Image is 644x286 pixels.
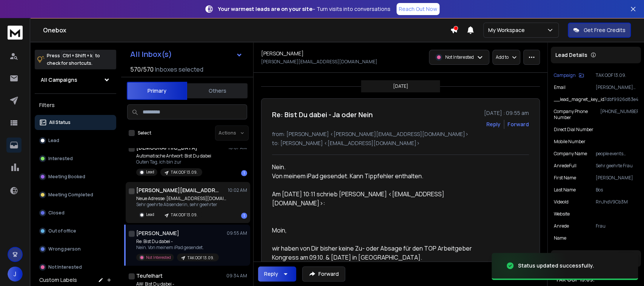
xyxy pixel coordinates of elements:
div: Status updated successfully. [518,262,594,269]
h1: All Campaigns [41,76,77,84]
h3: Custom Labels [39,276,77,284]
button: J [8,266,23,281]
p: [PHONE_NUMBER] [600,109,638,121]
button: Reply [258,266,296,281]
div: Reply [264,270,278,278]
p: TAK OOF 13.09. [171,212,198,218]
p: Neue Adresse: [EMAIL_ADDRESS][DOMAIN_NAME] [136,196,227,202]
button: All Campaigns [35,72,116,87]
p: Company Phone Number [554,109,600,121]
button: Interested [35,151,116,166]
p: [PERSON_NAME] [596,175,638,181]
p: TAK OOF 13.09. [596,72,638,78]
p: Meeting Booked [48,174,85,180]
p: Frau [596,223,638,229]
p: Campaign [554,72,576,78]
button: All Status [35,115,116,130]
p: from: [PERSON_NAME] <[PERSON_NAME][EMAIL_ADDRESS][DOMAIN_NAME]> [272,130,529,138]
p: people events Gesellschaft für strategische Kommunikation mbH [596,151,638,157]
p: videoId [554,199,569,205]
button: Others [187,83,247,99]
p: RnJhdV9Cb3M [596,199,638,205]
p: Email [554,84,566,90]
div: Forward [507,121,529,128]
p: Out of office [48,228,76,234]
p: anrede [554,223,569,229]
p: [DATE] [393,83,408,89]
p: anredeFull [554,163,576,169]
button: Out of office [35,223,116,239]
button: Meeting Completed [35,187,116,202]
p: Name [554,235,566,241]
button: Get Free Credits [568,23,631,38]
p: [PERSON_NAME][EMAIL_ADDRESS][DOMAIN_NAME] [261,59,377,65]
h1: Teufelhart [136,272,163,279]
p: Add to [496,54,509,60]
p: Reach Out Now [399,5,437,13]
h1: Onebox [43,26,450,35]
p: – Turn visits into conversations [218,5,390,13]
p: TAK OOF 13.09. [188,255,214,260]
p: Not Interested [445,54,474,60]
button: Wrong person [35,242,116,257]
p: TAK OOF 13.09. [171,170,198,175]
div: 1 [241,213,247,219]
p: Nein. Von meinem iPad gesendet. [136,244,219,250]
span: 570 / 570 [130,65,154,74]
p: Lead [146,212,154,217]
button: Campaign [554,72,584,78]
h1: All Inbox(s) [130,50,172,58]
p: Closed [48,210,65,216]
p: Guten Tag, ich bin zur [136,159,211,165]
blockquote: Am [DATE] 10:11 schrieb [PERSON_NAME] <[EMAIL_ADDRESS][DOMAIN_NAME]>: [272,190,492,217]
a: Reach Out Now [397,3,440,15]
p: Meeting Completed [48,192,93,198]
button: Primary [127,82,187,100]
h1: Re: Bist Du dabei - Ja oder Nein [272,109,373,120]
p: Interested [48,156,73,162]
h3: Filters [35,100,116,110]
p: Wrong person [48,246,81,252]
p: Lead Details [555,51,587,59]
p: Not Interested [48,264,82,270]
p: My Workspace [488,26,528,34]
button: Not Interested [35,260,116,275]
button: All Inbox(s) [124,47,249,62]
p: Sehr geehrte Absenderin, sehr geehrter [136,202,227,208]
button: Closed [35,205,116,220]
label: Select [138,130,151,136]
p: 7dbf9926d83e459cbe90672ecb9240a5 [604,96,638,102]
p: 10:02 AM [228,187,247,193]
p: Re: Bist Du dabei - [136,238,219,244]
h1: [PERSON_NAME] [261,50,304,57]
h1: [PERSON_NAME] [136,229,179,237]
p: Last Name [554,187,576,193]
p: Get Free Credits [584,26,626,34]
p: 09:55 AM [227,230,247,236]
button: Forward [302,266,345,281]
h1: [PERSON_NAME][EMAIL_ADDRESS][DOMAIN_NAME] [136,187,219,194]
p: Bos [596,187,638,193]
div: Von meinem iPad gesendet. Kann Tippfehler enthalten. [272,171,492,180]
span: Ctrl + Shift + k [61,51,94,60]
img: logo [8,26,23,40]
p: Automatische Antwort: Bist Du dabei [136,153,211,159]
p: Direct Dial Number [554,127,593,133]
div: wir haben von Dir bisher keine Zu- oder Absage für den TOP Arbeitgeber Kongress am 09.10. & [DATE... [272,244,492,262]
button: Reply [486,121,501,128]
p: First Name [554,175,576,181]
h3: Inboxes selected [155,65,203,74]
p: Sehr geehrte Frau [596,163,638,169]
p: to: [PERSON_NAME] <[EMAIL_ADDRESS][DOMAIN_NAME]> [272,139,529,147]
p: Press to check for shortcuts. [47,52,100,67]
p: __lead_magnet_key_id [554,96,604,102]
p: All Status [49,119,71,125]
div: Moin, [272,226,492,235]
p: 09:34 AM [226,272,247,278]
p: Not Interested [146,254,171,260]
p: Website [554,211,570,217]
button: Lead [35,133,116,148]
